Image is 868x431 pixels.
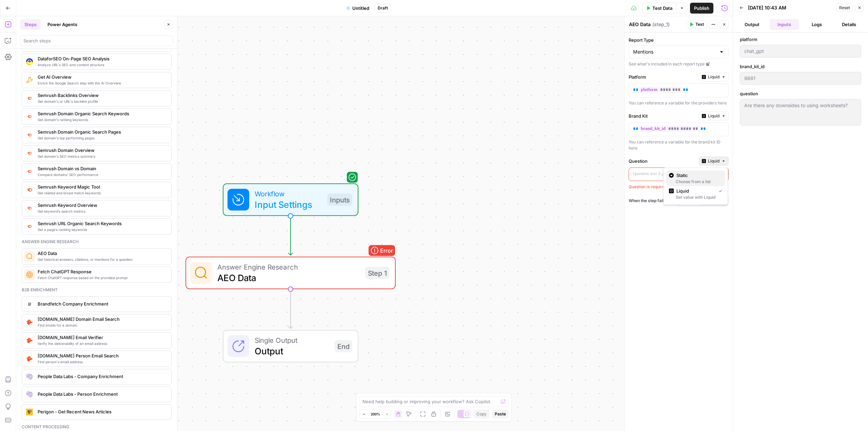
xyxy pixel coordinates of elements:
[327,194,352,206] div: Inputs
[699,157,729,165] button: Liquid
[380,242,393,259] span: Error
[708,74,719,80] span: Liquid
[38,334,166,341] span: [DOMAIN_NAME] Email Verifier
[676,188,713,194] span: Liquid
[342,3,373,14] button: Untitled
[38,55,166,62] span: DataforSEO On-Page SEO Analysis
[629,61,729,67] a: See what's included in each report type
[26,355,33,362] img: pda2t1ka3kbvydj0uf1ytxpc9563
[185,183,396,216] div: WorkflowInput SettingsInputs
[38,202,166,209] span: Semrush Keyword Overview
[26,391,33,398] img: rmubdrbnbg1gnbpnjb4bpmji9sfb
[737,19,767,30] button: Output
[371,411,380,417] span: 200%
[26,301,33,308] img: d2drbpdw36vhgieguaa2mb4tee3c
[708,113,719,119] span: Liquid
[26,114,33,119] img: p4kt2d9mz0di8532fmfgvfq6uqa0
[694,5,709,12] span: Publish
[686,20,707,29] button: Test
[38,300,166,307] span: Brandfetch Company Enrichment
[335,340,352,352] div: End
[38,110,166,117] span: Semrush Domain Organic Search Keywords
[289,216,293,255] g: Edge from start to step_1
[495,411,506,417] span: Paste
[38,183,166,190] span: Semrush Keyword Magic Tool
[690,3,713,14] button: Publish
[26,373,33,380] img: lpaqdqy7dn0qih3o8499dt77wl9d
[38,391,166,397] span: People Data Labs - Person Enrichment
[26,187,33,193] img: 8a3tdog8tf0qdwwcclgyu02y995m
[38,275,166,280] span: Fetch ChatGPT response based on the provided prompt
[669,179,722,185] div: Choose from a list
[26,77,33,83] img: 73nre3h8eff8duqnn8tc5kmlnmbe
[699,73,729,81] button: Liquid
[38,92,166,99] span: Semrush Backlinks Overview
[633,48,716,55] input: Mentions
[217,261,360,272] span: Answer Engine Research
[699,112,729,120] button: Liquid
[652,5,672,12] span: Test Data
[26,337,33,344] img: pldo0csms1a1dhwc6q9p59if9iaj
[629,184,729,190] div: Question is required
[492,410,509,418] button: Paste
[38,408,166,415] span: Perigon - Get Recent News Articles
[629,113,696,119] label: Brand Kit
[26,409,33,415] img: jle3u2szsrfnwtkz0xrwrcblgop0
[26,132,33,138] img: otu06fjiulrdwrqmbs7xihm55rg9
[629,158,696,164] label: Question
[629,198,674,204] a: When the step fails:
[802,19,832,30] button: Logs
[38,227,166,232] span: Get a page’s ranking keywords
[38,165,166,172] span: Semrush Domain vs Domain
[22,239,172,245] div: Answer engine research
[38,268,166,275] span: Fetch ChatGPT Response
[20,19,41,30] button: Steps
[38,154,166,159] span: Get domain's SEO metrics summary
[38,190,166,196] span: Get related and broad match keywords
[185,330,396,363] div: Single OutputOutputEnd
[185,257,396,289] div: ErrorAnswer Engine ResearchAEO DataStep 1
[770,19,800,30] button: Inputs
[38,74,166,80] span: Get AI Overview
[38,250,166,257] span: AEO Data
[740,36,861,43] label: platform
[289,289,293,329] g: Edge from step_1 to end
[708,158,719,164] span: Liquid
[38,99,166,104] span: Get domain's or URL's backlink profile
[38,147,166,154] span: Semrush Domain Overview
[26,58,33,65] img: y3iv96nwgxbwrvt76z37ug4ox9nv
[629,100,729,106] div: You can reference a variable for the providers here
[652,21,670,28] span: ( step_1 )
[476,411,487,417] span: Copy
[22,424,172,430] div: Content processing
[676,172,719,179] span: Static
[629,139,729,151] div: You can reference a variable for the brand kit ID here
[38,341,166,346] span: Verify the deliverability of an email address
[38,117,166,122] span: Get domain's ranking keywords
[255,198,322,211] span: Input Settings
[26,150,33,156] img: 4e4w6xi9sjogcjglmt5eorgxwtyu
[26,95,33,101] img: 3lyvnidk9veb5oecvmize2kaffdg
[255,188,322,199] span: Workflow
[38,80,166,86] span: Enrich the Google Search step with the AI Overview
[255,344,329,358] span: Output
[38,257,166,262] span: Get historical answers, citations, or mentions for a question
[669,194,722,200] div: Set value with Liquid
[629,37,729,43] label: Report Type
[365,267,390,279] div: Step 1
[38,316,166,322] span: [DOMAIN_NAME] Domain Email Search
[744,102,857,109] textarea: Are there any downsides to using worksheets?
[378,5,388,11] span: Draft
[642,3,676,14] button: Test Data
[695,21,704,27] span: Test
[255,335,329,346] span: Single Output
[38,172,166,177] span: Compare domains' SEO performance
[26,223,33,229] img: ey5lt04xp3nqzrimtu8q5fsyor3u
[663,168,728,205] div: Liquid
[217,271,360,285] span: AEO Data
[740,63,861,70] label: brand_kit_id
[26,319,33,326] img: 8sr9m752o402vsyv5xlmk1fykvzq
[22,287,172,293] div: B2b enrichment
[38,209,166,214] span: Get keyword’s search metrics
